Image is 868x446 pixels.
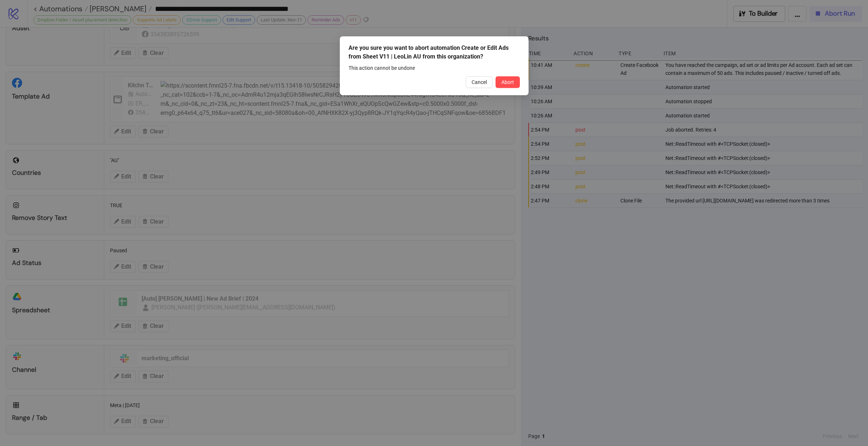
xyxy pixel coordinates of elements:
div: Are you sure you want to abort automation Create or Edit Ads from Sheet V11 | LeoLin AU from this... [349,44,520,61]
span: Cancel [472,79,487,85]
span: Abort [501,79,514,85]
button: Cancel [466,76,493,88]
button: Abort [496,76,520,88]
div: This action cannot be undone [349,64,520,72]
